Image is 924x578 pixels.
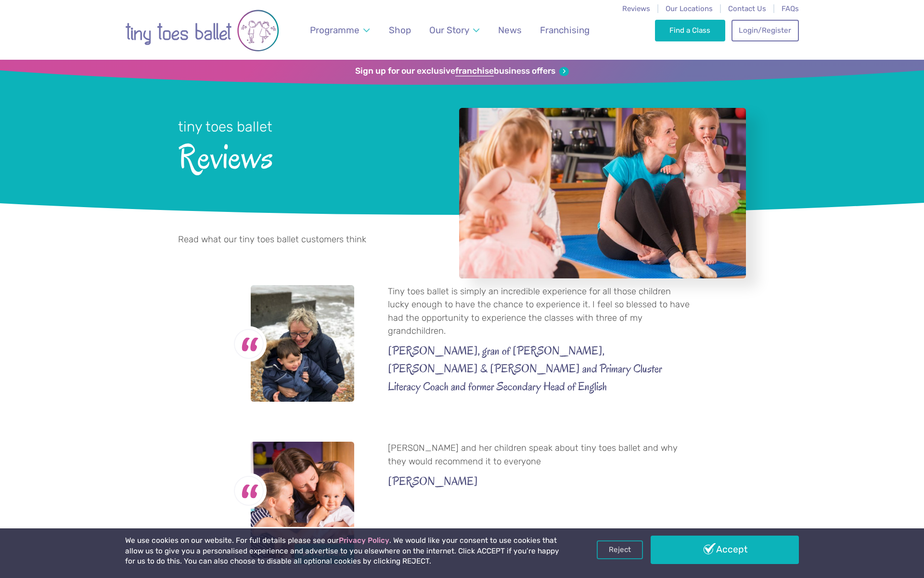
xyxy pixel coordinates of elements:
[540,25,590,36] span: Franchising
[536,19,594,41] a: Franchising
[178,136,434,175] span: Reviews
[622,4,650,13] a: Reviews
[498,25,522,36] span: News
[388,342,693,395] cite: [PERSON_NAME], gran of [PERSON_NAME], [PERSON_NAME] & [PERSON_NAME] and Primary Cluster Literacy ...
[388,473,693,490] cite: [PERSON_NAME]
[125,536,563,567] p: We use cookies on our website. For full details please see our . We would like your consent to us...
[425,19,484,41] a: Our Story
[429,25,469,36] span: Our Story
[455,66,494,77] strong: franchise
[728,4,766,13] a: Contact Us
[178,233,417,260] p: Read what our tiny toes ballet customers think
[389,25,411,36] span: Shop
[388,442,693,468] p: [PERSON_NAME] and her children speak about tiny toes ballet and why they would recommend it to ev...
[651,536,799,564] a: Accept
[388,285,693,338] p: Tiny toes ballet is simply an incredible experience for all those children lucky enough to have t...
[597,540,643,559] a: Reject
[310,25,359,36] span: Programme
[782,4,799,13] a: FAQs
[339,536,389,545] a: Privacy Policy
[493,19,526,41] a: News
[655,20,726,41] a: Find a Class
[385,19,416,41] a: Shop
[355,66,568,77] a: Sign up for our exclusivefranchisebusiness offers
[666,4,713,13] a: Our Locations
[731,20,799,41] a: Login/Register
[178,118,272,135] small: tiny toes ballet
[125,6,279,55] img: tiny toes ballet
[306,19,374,41] a: Programme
